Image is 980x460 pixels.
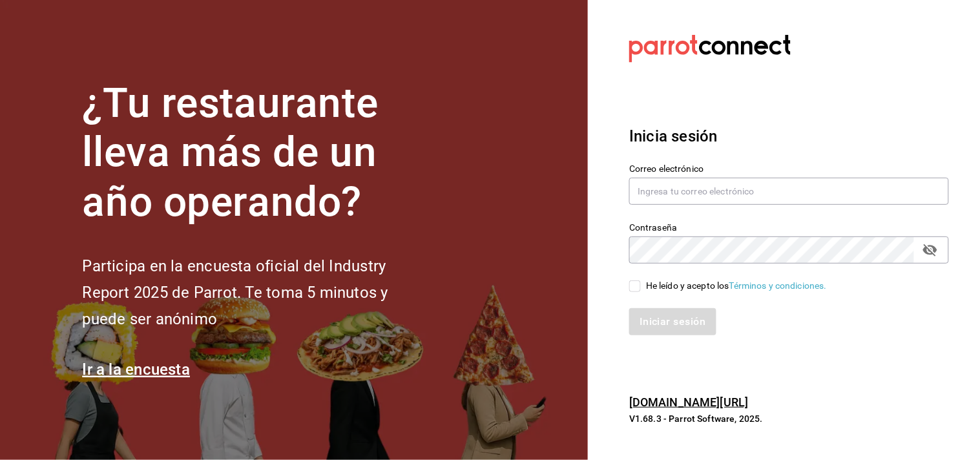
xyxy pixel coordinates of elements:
button: passwordField [919,239,941,261]
input: Ingresa tu correo electrónico [629,178,949,205]
label: Contraseña [629,223,949,232]
a: Términos y condiciones. [729,280,827,291]
div: He leído y acepto los [646,279,827,293]
p: V1.68.3 - Parrot Software, 2025. [629,412,949,425]
a: Ir a la encuesta [82,361,190,379]
h3: Inicia sesión [629,125,949,148]
h1: ¿Tu restaurante lleva más de un año operando? [82,79,431,227]
label: Correo electrónico [629,164,949,173]
a: [DOMAIN_NAME][URL] [629,395,748,409]
h2: Participa en la encuesta oficial del Industry Report 2025 de Parrot. Te toma 5 minutos y puede se... [82,253,431,332]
